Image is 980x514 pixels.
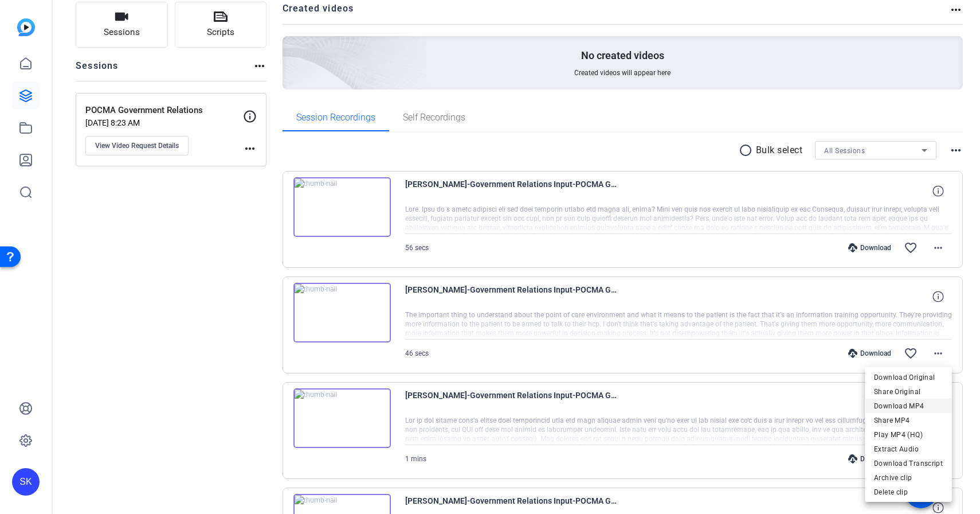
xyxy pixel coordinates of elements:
span: Delete clip [874,485,943,499]
span: Download Original [874,371,943,384]
span: Play MP4 (HQ) [874,428,943,442]
span: Share Original [874,385,943,399]
span: Download Transcript [874,457,943,470]
span: Download MP4 [874,399,943,413]
span: Share MP4 [874,414,943,427]
span: Extract Audio [874,442,943,456]
span: Archive clip [874,471,943,485]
